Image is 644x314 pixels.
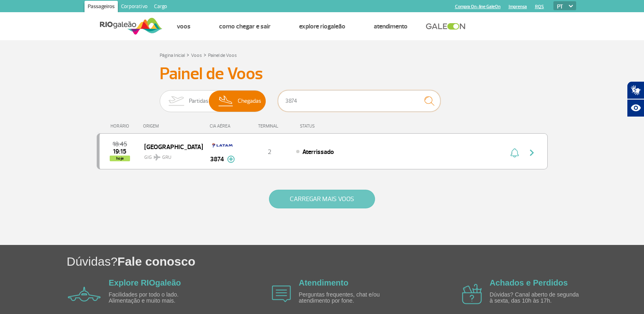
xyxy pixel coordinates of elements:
[204,50,206,59] a: >
[160,64,485,84] h3: Painel de Voos
[627,81,644,117] div: Plugin de acessibilidade da Hand Talk.
[113,141,127,147] span: 2025-09-25 18:45:00
[208,52,237,58] a: Painel de Voos
[219,22,271,30] a: Como chegar e sair
[527,148,537,158] img: seta-direita-painel-voo.svg
[160,52,185,58] a: Página Inicial
[177,22,191,30] a: Voos
[490,278,568,287] a: Achados e Perdidos
[269,190,375,208] button: CARREGAR MAIS VOOS
[189,91,208,112] span: Partidas
[68,287,101,301] img: airplane icon
[110,156,130,161] span: hoje
[109,292,202,304] p: Facilidades por todo o lado. Alimentação e muito mais.
[302,148,334,156] span: Aterrissado
[117,255,195,268] span: Fale conosco
[163,91,189,112] img: slider-embarque
[227,156,235,163] img: mais-info-painel-voo.svg
[144,141,196,152] span: [GEOGRAPHIC_DATA]
[510,148,519,158] img: sino-painel-voo.svg
[296,123,362,129] div: STATUS
[214,91,238,112] img: slider-desembarque
[535,4,544,9] a: RQS
[151,1,170,14] a: Cargo
[238,91,261,112] span: Chegadas
[627,81,644,99] button: Abrir tradutor de língua de sinais.
[109,278,181,287] a: Explore RIOgaleão
[113,149,126,154] span: 2025-09-25 19:15:33
[67,253,644,270] h1: Dúvidas?
[202,123,243,129] div: CIA AÉREA
[99,123,143,129] div: HORÁRIO
[455,4,501,9] a: Compra On-line GaleOn
[210,154,224,164] span: 3874
[162,154,171,161] span: GRU
[374,22,408,30] a: Atendimento
[299,292,392,304] p: Perguntas frequentes, chat e/ou atendimento por fone.
[272,286,291,302] img: airplane icon
[490,292,583,304] p: Dúvidas? Canal aberto de segunda à sexta, das 10h às 17h.
[144,149,196,161] span: GIG
[299,22,345,30] a: Explore RIOgaleão
[186,50,189,59] a: >
[143,123,202,129] div: ORIGEM
[299,278,348,287] a: Atendimento
[509,4,527,9] a: Imprensa
[118,1,151,14] a: Corporativo
[462,284,482,304] img: airplane icon
[268,148,271,156] span: 2
[243,123,296,129] div: TERMINAL
[278,90,440,112] input: Voo, cidade ou cia aérea
[154,154,160,160] img: destiny_airplane.svg
[627,99,644,117] button: Abrir recursos assistivos.
[191,52,202,58] a: Voos
[85,1,118,14] a: Passageiros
